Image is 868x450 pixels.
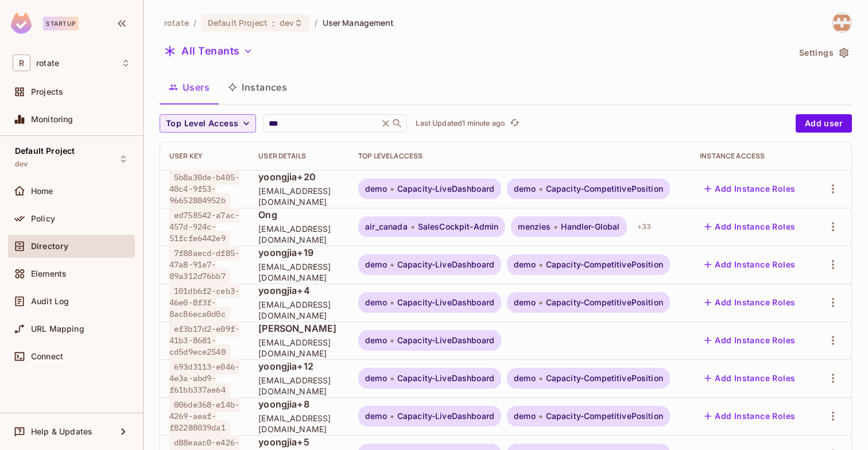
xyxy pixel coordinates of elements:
[514,412,536,421] span: demo
[518,222,551,231] span: menzies
[514,260,536,269] span: demo
[258,185,340,207] span: [EMAIL_ADDRESS][DOMAIN_NAME]
[258,246,340,259] span: yoongjia+19
[15,160,28,169] span: dev
[514,298,536,307] span: demo
[397,260,494,269] span: Capacity-LiveDashboard
[700,407,800,425] button: Add Instance Roles
[31,87,63,96] span: Projects
[11,13,32,34] img: SReyMgAAAABJRU5ErkJggg==
[397,184,494,193] span: Capacity-LiveDashboard
[418,222,499,231] span: SalesCockpit-Admin
[365,412,387,421] span: demo
[416,119,505,128] p: Last Updated 1 minute ago
[219,73,296,102] button: Instances
[31,242,68,251] span: Directory
[193,17,196,28] li: /
[365,184,387,193] span: demo
[796,114,852,133] button: Add user
[258,436,340,448] span: yoongjia+5
[365,374,387,383] span: demo
[633,218,656,236] div: + 33
[397,298,494,307] span: Capacity-LiveDashboard
[258,322,340,335] span: [PERSON_NAME]
[280,17,294,28] span: dev
[272,18,276,28] span: :
[258,337,340,359] span: [EMAIL_ADDRESS][DOMAIN_NAME]
[514,184,536,193] span: demo
[832,13,851,32] img: harith@letsrotate.com
[365,336,387,345] span: demo
[31,269,67,278] span: Elements
[507,117,521,130] button: refresh
[258,360,340,373] span: yoongjia+12
[258,299,340,321] span: [EMAIL_ADDRESS][DOMAIN_NAME]
[323,17,394,28] span: User Management
[15,146,75,156] span: Default Project
[258,223,340,245] span: [EMAIL_ADDRESS][DOMAIN_NAME]
[700,369,800,387] button: Add Instance Roles
[546,298,663,307] span: Capacity-CompetitivePosition
[258,375,340,397] span: [EMAIL_ADDRESS][DOMAIN_NAME]
[31,297,69,306] span: Audit Log
[358,152,681,161] div: Top Level Access
[31,115,73,124] span: Monitoring
[31,352,63,361] span: Connect
[169,246,239,284] span: 7f88aecd-df85-47a8-91e7-89a312d76bb7
[43,17,79,30] div: Startup
[258,208,340,221] span: Ong
[258,261,340,283] span: [EMAIL_ADDRESS][DOMAIN_NAME]
[700,218,800,236] button: Add Instance Roles
[700,180,800,198] button: Add Instance Roles
[700,293,800,312] button: Add Instance Roles
[546,412,663,421] span: Capacity-CompetitivePosition
[700,152,804,161] div: Instance Access
[397,336,494,345] span: Capacity-LiveDashboard
[397,374,494,383] span: Capacity-LiveDashboard
[365,222,408,231] span: air_canada
[365,298,387,307] span: demo
[505,117,521,130] span: Click to refresh data
[166,117,238,131] span: Top Level Access
[258,284,340,297] span: yoongjia+4
[510,118,520,129] span: refresh
[208,17,268,28] span: Default Project
[546,260,663,269] span: Capacity-CompetitivePosition
[31,187,53,196] span: Home
[36,59,59,68] span: Workspace: rotate
[169,152,240,161] div: User Key
[31,214,55,223] span: Policy
[365,260,387,269] span: demo
[160,73,219,102] button: Users
[31,427,92,436] span: Help & Updates
[315,17,317,28] li: /
[258,413,340,435] span: [EMAIL_ADDRESS][DOMAIN_NAME]
[13,55,30,71] span: R
[514,374,536,383] span: demo
[546,374,663,383] span: Capacity-CompetitivePosition
[795,44,852,62] button: Settings
[169,170,239,208] span: 5b8a30de-b405-40c4-9f53-96652884952b
[397,412,494,421] span: Capacity-LiveDashboard
[169,359,239,397] span: 693d3113-e046-4e3a-abd9-f61bb337ae64
[160,114,256,133] button: Top Level Access
[258,398,340,410] span: yoongjia+8
[700,331,800,350] button: Add Instance Roles
[164,17,189,28] span: the active workspace
[169,208,239,246] span: ed758542-a7ac-457d-924c-51fcfe6442e9
[169,397,239,435] span: 006de368-e14b-4269-aeaf-f82288039da1
[700,255,800,274] button: Add Instance Roles
[31,324,84,333] span: URL Mapping
[169,284,239,321] span: 101db6f2-ceb3-46e0-8f3f-8ac86eca0d0c
[561,222,619,231] span: Handler-Global
[258,170,340,183] span: yoongjia+20
[169,321,239,359] span: ef3b17d2-e09f-41b3-8681-cd5d9ece2540
[546,184,663,193] span: Capacity-CompetitivePosition
[258,152,340,161] div: User Details
[160,42,257,60] button: All Tenants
